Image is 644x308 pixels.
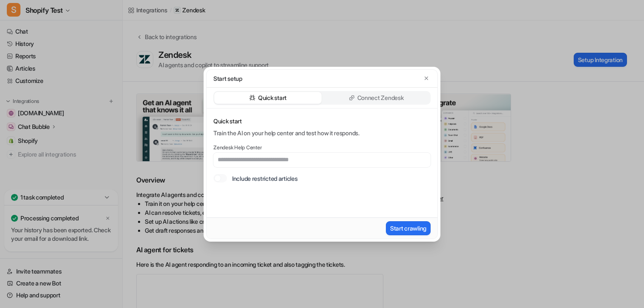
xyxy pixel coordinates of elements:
[213,74,242,83] p: Start setup
[357,94,404,102] p: Connect Zendesk
[232,174,297,183] label: Include restricted articles
[213,144,431,151] label: Zendesk Help Center
[258,94,287,102] p: Quick start
[386,221,431,235] button: Start crawling
[213,117,431,125] p: Quick start
[213,129,431,137] div: Train the AI on your help center and test how it responds.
